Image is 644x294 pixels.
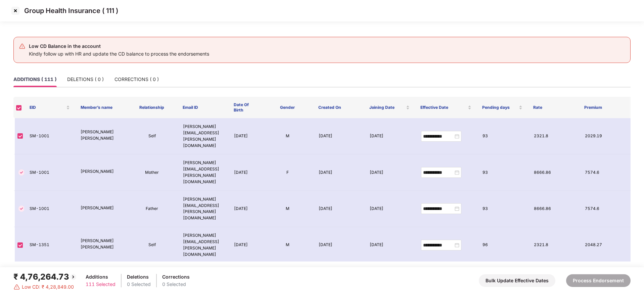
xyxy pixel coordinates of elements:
[81,129,121,142] p: [PERSON_NAME] [PERSON_NAME]
[580,118,631,154] td: 2029.19
[126,154,177,191] td: Mother
[528,191,580,227] td: 8666.86
[580,227,631,263] td: 2048.27
[19,43,26,50] img: svg+xml;base64,PHN2ZyB4bWxucz0iaHR0cDovL3d3dy53My5vcmcvMjAwMC9zdmciIHdpZHRoPSIyNCIgaGVpZ2h0PSIyNC...
[177,97,228,118] th: Email ID
[162,281,190,288] div: 0 Selected
[24,97,75,118] th: EID
[126,118,177,154] td: Self
[580,191,631,227] td: 7574.6
[477,191,528,227] td: 93
[262,118,313,154] td: M
[528,154,580,191] td: 8666.86
[528,118,580,154] td: 2321.8
[262,97,313,118] th: Gender
[67,76,104,83] div: DELETIONS ( 0 )
[29,42,209,50] div: Low CD Balance in the account
[364,154,415,191] td: [DATE]
[114,76,159,83] div: CORRECTIONS ( 0 )
[17,205,26,213] img: svg+xml;base64,PHN2ZyBpZD0iVGljay0zMngzMiIgeG1sbnM9Imh0dHA6Ly93d3cudzMub3JnLzIwMDAvc3ZnIiB3aWR0aD...
[477,227,528,263] td: 96
[127,273,151,281] div: Deletions
[229,227,262,263] td: [DATE]
[477,118,528,154] td: 93
[13,76,56,83] div: ADDITIONS ( 111 )
[13,284,20,290] img: svg+xml;base64,PHN2ZyBpZD0iRGFuZ2VyLTMyeDMyIiB4bWxucz0iaHR0cDovL3d3dy53My5vcmcvMjAwMC9zdmciIHdpZH...
[313,191,364,227] td: [DATE]
[75,97,126,118] th: Member’s name
[178,191,229,227] td: [PERSON_NAME][EMAIL_ADDRESS][PERSON_NAME][DOMAIN_NAME]
[364,118,415,154] td: [DATE]
[566,274,631,287] button: Process Endorsement
[126,191,177,227] td: Father
[22,283,74,291] span: Low CD: ₹ 4,28,849.00
[178,154,229,191] td: [PERSON_NAME][EMAIL_ADDRESS][PERSON_NAME][DOMAIN_NAME]
[580,154,631,191] td: 7574.6
[477,97,528,118] th: Pending days
[364,227,415,263] td: [DATE]
[482,105,517,110] span: Pending days
[17,168,26,176] img: svg+xml;base64,PHN2ZyBpZD0iVGljay0zMngzMiIgeG1sbnM9Imh0dHA6Ly93d3cudzMub3JnLzIwMDAvc3ZnIiB3aWR0aD...
[24,7,118,15] p: Group Health Insurance ( 111 )
[313,118,364,154] td: [DATE]
[178,227,229,263] td: [PERSON_NAME][EMAIL_ADDRESS][PERSON_NAME][DOMAIN_NAME]
[579,97,630,118] th: Premium
[162,273,190,281] div: Corrections
[178,118,229,154] td: [PERSON_NAME][EMAIL_ADDRESS][PERSON_NAME][DOMAIN_NAME]
[229,118,262,154] td: [DATE]
[262,227,313,263] td: M
[30,105,65,110] span: EID
[81,168,121,175] p: [PERSON_NAME]
[228,97,262,118] th: Date Of Birth
[477,154,528,191] td: 93
[13,271,77,283] div: ₹ 4,76,264.73
[126,97,177,118] th: Relationship
[262,191,313,227] td: M
[10,5,21,16] img: svg+xml;base64,PHN2ZyBpZD0iQ3Jvc3MtMzJ4MzIiIHhtbG5zPSJodHRwOi8vd3d3LnczLm9yZy8yMDAwL3N2ZyIgd2lkdG...
[81,238,121,250] p: [PERSON_NAME] [PERSON_NAME]
[24,118,75,154] td: SM-1001
[528,227,580,263] td: 2321.8
[313,227,364,263] td: [DATE]
[229,154,262,191] td: [DATE]
[313,97,364,118] th: Created On
[24,191,75,227] td: SM-1001
[127,281,151,288] div: 0 Selected
[528,97,579,118] th: Rate
[420,105,466,110] span: Effective Date
[262,154,313,191] td: F
[86,281,116,288] div: 111 Selected
[364,191,415,227] td: [DATE]
[126,227,177,263] td: Self
[415,97,477,118] th: Effective Date
[229,191,262,227] td: [DATE]
[364,97,415,118] th: Joining Date
[86,273,116,281] div: Additions
[479,274,555,287] button: Bulk Update Effective Dates
[369,105,405,110] span: Joining Date
[69,273,77,281] img: svg+xml;base64,PHN2ZyBpZD0iQmFjay0yMHgyMCIgeG1sbnM9Imh0dHA6Ly93d3cudzMub3JnLzIwMDAvc3ZnIiB3aWR0aD...
[24,227,75,263] td: SM-1351
[81,205,121,211] p: [PERSON_NAME]
[24,154,75,191] td: SM-1001
[29,50,209,58] div: Kindly follow up with HR and update the CD balance to process the endorsements
[313,154,364,191] td: [DATE]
